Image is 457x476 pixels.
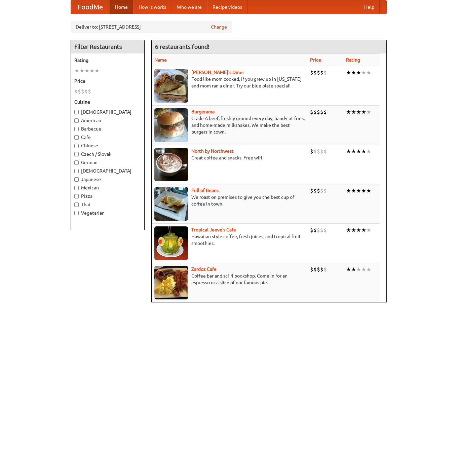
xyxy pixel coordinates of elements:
[154,154,305,161] p: Great coffee and snacks. Free wifi.
[346,57,360,63] a: Rating
[310,69,313,76] li: $
[323,266,327,273] li: $
[356,108,361,116] li: ★
[366,108,371,116] li: ★
[191,266,217,272] a: Zardoz Cafe
[207,0,247,14] a: Recipe videos
[110,0,133,14] a: Home
[74,160,79,165] input: German
[191,148,234,154] a: North by Northwest
[74,169,79,173] input: [DEMOGRAPHIC_DATA]
[356,226,361,234] li: ★
[361,266,366,273] li: ★
[74,184,141,191] label: Mexican
[351,187,356,194] li: ★
[172,0,207,14] a: Who we are
[351,266,356,273] li: ★
[310,187,313,194] li: $
[310,226,313,234] li: $
[356,187,361,194] li: ★
[191,70,244,75] a: [PERSON_NAME]'s Diner
[74,201,141,208] label: Thai
[317,266,320,273] li: $
[154,187,188,221] img: beans.jpg
[74,88,78,95] li: $
[74,193,141,199] label: Pizza
[81,88,84,95] li: $
[317,148,320,155] li: $
[361,108,366,116] li: ★
[310,266,313,273] li: $
[191,109,215,114] b: Burgerama
[310,148,313,155] li: $
[71,0,110,14] a: FoodMe
[74,186,79,190] input: Mexican
[313,226,317,234] li: $
[346,187,351,194] li: ★
[74,210,141,216] label: Vegetarian
[313,148,317,155] li: $
[74,67,79,74] li: ★
[320,187,323,194] li: $
[317,69,320,76] li: $
[154,194,305,207] p: We roast on premises to give you the best cup of coffee in town.
[323,69,327,76] li: $
[346,148,351,155] li: ★
[320,108,323,116] li: $
[351,226,356,234] li: ★
[323,226,327,234] li: $
[366,187,371,194] li: ★
[313,69,317,76] li: $
[351,148,356,155] li: ★
[323,187,327,194] li: $
[74,127,79,131] input: Barbecue
[74,176,141,183] label: Japanese
[356,148,361,155] li: ★
[71,40,144,53] h4: Filter Restaurants
[317,226,320,234] li: $
[74,134,141,141] label: Cafe
[94,67,100,74] li: ★
[74,118,79,123] input: American
[74,57,141,64] h5: Rating
[74,117,141,124] label: American
[191,188,219,193] b: Full of Beans
[74,152,79,156] input: Czech / Slovak
[84,67,89,74] li: ★
[310,108,313,116] li: $
[74,135,79,140] input: Cafe
[89,67,94,74] li: ★
[361,187,366,194] li: ★
[211,24,227,30] a: Change
[74,99,141,105] h5: Cuisine
[74,110,79,114] input: [DEMOGRAPHIC_DATA]
[323,108,327,116] li: $
[346,108,351,116] li: ★
[359,0,380,14] a: Help
[74,151,141,157] label: Czech / Slovak
[78,88,81,95] li: $
[154,69,188,103] img: sallys.jpg
[346,266,351,273] li: ★
[154,266,188,299] img: zardoz.jpg
[323,148,327,155] li: $
[88,88,91,95] li: $
[154,233,305,247] p: Hawaiian style coffee, fresh juices, and tropical fruit smoothies.
[191,227,236,232] a: Tropical Jeeve's Cafe
[74,203,79,207] input: Thai
[154,108,188,142] img: burgerama.jpg
[74,177,79,182] input: Japanese
[356,69,361,76] li: ★
[320,69,323,76] li: $
[154,272,305,286] p: Coffee bar and sci-fi bookshop. Come in for an espresso or a slice of our famous pie.
[346,69,351,76] li: ★
[320,148,323,155] li: $
[320,266,323,273] li: $
[317,187,320,194] li: $
[313,108,317,116] li: $
[366,69,371,76] li: ★
[351,108,356,116] li: ★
